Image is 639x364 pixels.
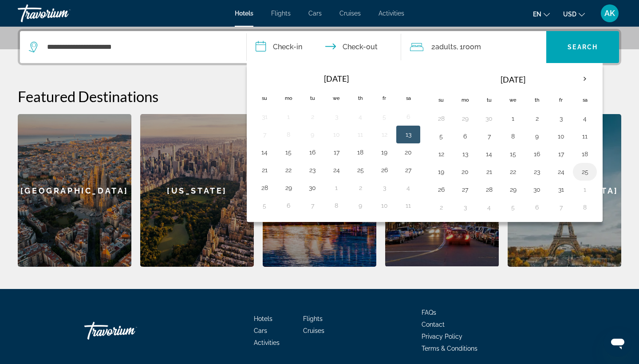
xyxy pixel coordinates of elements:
button: Day 3 [458,201,472,214]
span: Search [568,44,598,51]
span: , 1 [457,41,481,53]
button: Change currency [563,8,585,20]
button: Day 26 [377,164,391,176]
button: Day 24 [554,166,568,178]
button: Day 7 [305,199,319,212]
button: Day 27 [458,183,472,196]
a: Flights [271,10,291,17]
button: Day 30 [305,182,319,194]
a: FAQs [422,309,436,316]
button: Day 1 [506,112,520,125]
button: Day 9 [353,199,367,212]
button: Day 9 [530,130,544,142]
button: Day 7 [482,130,496,142]
button: Day 6 [458,130,472,142]
button: Day 5 [506,201,520,214]
button: Day 7 [554,201,568,214]
button: Day 30 [482,112,496,125]
a: Activities [254,339,280,346]
button: Day 18 [353,146,367,158]
button: Day 10 [377,199,391,212]
button: Day 25 [353,164,367,176]
a: Hotels [254,315,272,322]
button: Day 20 [458,166,472,178]
button: Search [546,31,619,63]
button: Day 20 [401,146,415,158]
button: Day 19 [434,166,448,178]
button: Day 28 [434,112,448,125]
button: Day 4 [353,111,367,123]
a: Terms & Conditions [422,345,477,352]
a: Contact [422,321,445,328]
button: Day 11 [401,199,415,212]
th: [DATE] [276,69,396,88]
span: USD [563,11,576,18]
button: Day 26 [434,183,448,196]
button: Day 14 [482,148,496,160]
button: Day 27 [401,164,415,176]
button: Day 12 [377,128,391,141]
a: Flights [303,315,323,322]
button: Day 9 [305,128,319,141]
div: Search widget [20,31,619,63]
a: Privacy Policy [422,333,462,340]
button: Day 5 [257,199,272,212]
button: Day 8 [578,201,592,214]
span: 2 [431,41,457,53]
button: User Menu [598,4,621,23]
a: Hotels [235,10,253,17]
div: [US_STATE] [140,114,254,267]
button: Day 5 [377,111,391,123]
button: Day 16 [305,146,319,158]
button: Day 25 [578,166,592,178]
span: AK [604,9,615,18]
a: Activities [379,10,404,17]
button: Travelers: 2 adults, 0 children [401,31,547,63]
button: Day 22 [506,166,520,178]
button: Day 23 [530,166,544,178]
a: Cruises [303,327,324,334]
button: Day 10 [329,128,343,141]
button: Day 3 [554,112,568,125]
button: Day 3 [377,182,391,194]
button: Day 1 [329,182,343,194]
a: Travorium [84,317,173,344]
button: Day 30 [530,183,544,196]
button: Day 8 [281,128,296,141]
a: Cars [254,327,267,334]
button: Day 17 [554,148,568,160]
button: Day 1 [578,183,592,196]
button: Day 10 [554,130,568,142]
button: Day 2 [353,182,367,194]
button: Day 2 [530,112,544,125]
button: Day 29 [458,112,472,125]
button: Day 28 [257,182,272,194]
button: Day 22 [281,164,296,176]
button: Day 15 [506,148,520,160]
button: Day 6 [281,199,296,212]
button: Day 2 [434,201,448,214]
button: Day 15 [281,146,296,158]
button: Change language [533,8,550,20]
button: Day 21 [257,164,272,176]
button: Day 29 [281,182,296,194]
button: Day 3 [329,111,343,123]
button: Day 6 [530,201,544,214]
span: Adults [435,43,457,51]
button: Day 23 [305,164,319,176]
button: Next month [573,69,597,89]
span: en [533,11,541,18]
button: Day 21 [482,166,496,178]
button: Day 6 [401,111,415,123]
a: Cars [308,10,322,17]
button: Day 5 [434,130,448,142]
a: [GEOGRAPHIC_DATA] [18,114,131,267]
a: Cruises [339,10,361,17]
th: [DATE] [453,69,573,90]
